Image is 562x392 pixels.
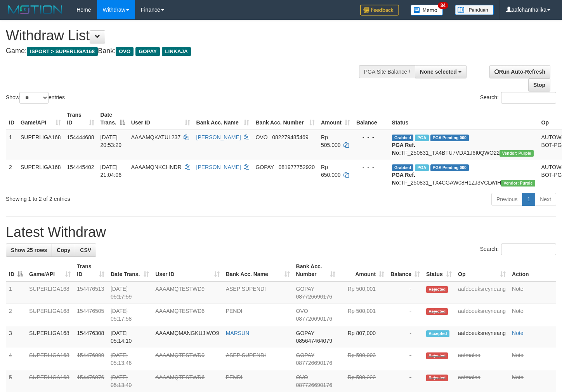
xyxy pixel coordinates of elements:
[389,130,538,160] td: TF_250831_TX4BTU7VDX1J6I0QWO22
[74,304,108,326] td: 154476505
[6,130,17,160] td: 1
[392,135,414,141] span: Grabbed
[389,160,538,190] td: TF_250831_TX4CGAW08H1ZJ3VCLWIH
[296,294,332,300] span: Copy 087726690176 to clipboard
[101,134,122,148] span: [DATE] 20:53:29
[6,47,367,55] h4: Game: Bank:
[430,135,469,141] span: PGA Pending
[252,108,318,130] th: Bank Acc. Number: activate to sort column ascending
[293,259,339,281] th: Bank Acc. Number: activate to sort column ascending
[6,326,26,348] td: 3
[6,192,228,203] div: Showing 1 to 2 of 2 entries
[522,193,535,206] a: 1
[426,375,448,381] span: Rejected
[19,92,49,104] select: Showentries
[226,308,243,314] a: PENDI
[26,259,74,281] th: Game/API: activate to sort column ascending
[27,47,98,56] span: ISPORT > SUPERLIGA168
[74,326,108,348] td: 154476308
[420,69,457,75] span: None selected
[356,133,386,141] div: - - -
[387,326,423,348] td: -
[74,348,108,370] td: 154476099
[438,2,448,9] span: 34
[500,150,533,157] span: Vendor URL: https://trx4.1velocity.biz
[74,281,108,304] td: 154476513
[64,108,97,130] th: Trans ID: activate to sort column ascending
[338,326,387,348] td: Rp 807,000
[359,65,415,78] div: PGA Site Balance /
[480,243,556,255] label: Search:
[296,308,308,314] span: OVO
[152,326,222,348] td: AAAAMQMANGKUJIWO9
[353,108,389,130] th: Balance
[455,5,494,15] img: panduan.png
[387,281,423,304] td: -
[26,348,74,370] td: SUPERLIGA168
[455,281,509,304] td: aafdoeuksreyneang
[128,108,193,130] th: User ID: activate to sort column ascending
[455,304,509,326] td: aafdoeuksreyneang
[255,164,274,170] span: GOPAY
[321,164,341,178] span: Rp 650.000
[426,330,449,337] span: Accepted
[57,247,70,253] span: Copy
[338,304,387,326] td: Rp 500,001
[116,47,134,56] span: OVO
[489,65,550,78] a: Run Auto-Refresh
[509,259,556,281] th: Action
[426,286,448,293] span: Rejected
[196,134,241,140] a: [PERSON_NAME]
[26,304,74,326] td: SUPERLIGA168
[226,286,266,292] a: ASEP SUPENDI
[67,164,94,170] span: 154445402
[6,160,17,190] td: 2
[196,164,241,170] a: [PERSON_NAME]
[108,348,152,370] td: [DATE] 05:13:46
[296,360,332,366] span: Copy 087726690176 to clipboard
[101,164,122,178] span: [DATE] 21:04:06
[162,47,191,56] span: LINKAJA
[501,92,556,104] input: Search:
[6,281,26,304] td: 1
[74,259,108,281] th: Trans ID: activate to sort column ascending
[108,281,152,304] td: [DATE] 05:17:59
[193,108,253,130] th: Bank Acc. Name: activate to sort column ascending
[80,247,91,253] span: CSV
[426,308,448,315] span: Rejected
[108,326,152,348] td: [DATE] 05:14:10
[338,348,387,370] td: Rp 500,003
[17,160,64,190] td: SUPERLIGA168
[535,193,556,206] a: Next
[97,108,128,130] th: Date Trans.: activate to sort column descending
[52,243,75,257] a: Copy
[360,5,399,16] img: Feedback.jpg
[272,134,308,140] span: Copy 082279485469 to clipboard
[392,172,415,186] b: PGA Ref. No:
[6,92,65,104] label: Show entries
[338,281,387,304] td: Rp 500,001
[387,304,423,326] td: -
[318,108,353,130] th: Amount: activate to sort column ascending
[426,352,448,359] span: Rejected
[480,92,556,104] label: Search:
[255,134,267,140] span: OVO
[392,164,414,171] span: Grabbed
[152,281,222,304] td: AAAAMQTESTWD9
[6,243,52,257] a: Show 25 rows
[338,259,387,281] th: Amount: activate to sort column ascending
[411,5,443,16] img: Button%20Memo.svg
[296,352,314,358] span: GOPAY
[491,193,522,206] a: Previous
[108,259,152,281] th: Date Trans.: activate to sort column ascending
[389,108,538,130] th: Status
[296,338,332,344] span: Copy 085647464079 to clipboard
[67,134,94,140] span: 154444688
[430,164,469,171] span: PGA Pending
[415,164,428,171] span: Marked by aafchhiseyha
[279,164,315,170] span: Copy 081977752920 to clipboard
[226,352,266,358] a: ASEP SUPENDI
[392,142,415,156] b: PGA Ref. No:
[26,326,74,348] td: SUPERLIGA168
[501,180,535,187] span: Vendor URL: https://trx4.1velocity.biz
